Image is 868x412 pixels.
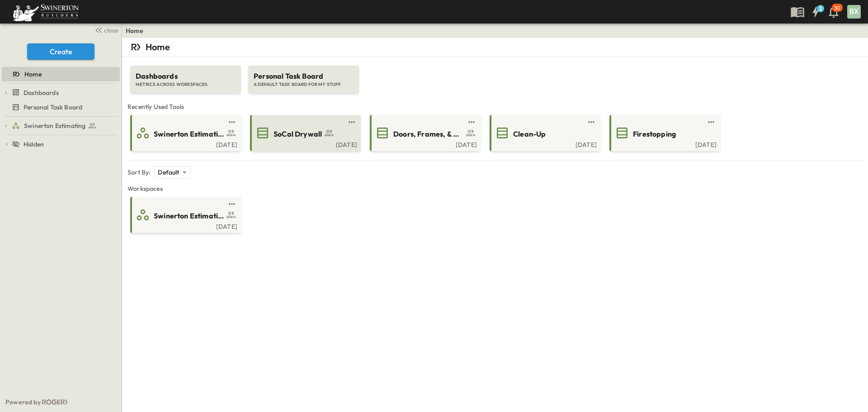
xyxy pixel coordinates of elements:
div: BX [847,5,861,19]
span: Doors, Frames, & Hardware [393,129,463,139]
p: Home [146,41,170,53]
span: Home [24,70,42,79]
span: Hidden [24,140,44,149]
a: [DATE] [132,140,237,147]
span: Swinerton Estimating [154,211,224,221]
button: 2 [807,4,825,20]
a: SoCal Drywall [252,126,357,140]
a: [DATE] [252,140,357,147]
p: 30 [834,5,840,12]
span: A DEFAULT TASK BOARD FOR MY STUFF [254,81,354,88]
button: Create [27,43,94,60]
button: test [466,117,477,128]
a: Doors, Frames, & Hardware [372,126,477,140]
p: Sort By: [127,168,151,177]
a: Swinerton Estimating [132,126,237,140]
button: test [586,117,597,128]
a: Home [2,68,118,81]
span: Personal Task Board [24,103,82,112]
div: Default [154,166,190,179]
a: Personal Task Board [2,101,118,114]
button: test [706,117,717,128]
a: [DATE] [491,140,597,147]
nav: breadcrumbs [126,26,149,35]
span: Swinerton Estimating [24,121,85,130]
a: [DATE] [611,140,717,147]
button: test [226,117,237,128]
span: Firestopping [633,129,676,139]
a: Home [126,26,143,35]
button: close [91,24,120,36]
a: Firestopping [611,126,717,140]
h6: 2 [819,5,822,12]
span: Dashboards [136,71,236,81]
span: METRICS ACROSS WORKSPACES [136,81,236,88]
div: Personal Task Boardtest [2,100,120,114]
a: [DATE] [372,140,477,147]
a: DashboardsMETRICS ACROSS WORKSPACES [129,57,242,93]
a: [DATE] [132,222,237,229]
a: Swinerton Estimating [132,208,237,222]
span: close [104,26,118,35]
button: BX [846,4,862,19]
span: Personal Task Board [254,71,354,81]
div: Swinerton Estimatingtest [2,118,120,133]
span: SoCal Drywall [274,129,322,139]
a: Dashboards [12,86,118,99]
a: Personal Task BoardA DEFAULT TASK BOARD FOR MY STUFF [247,57,360,93]
button: test [226,199,237,209]
a: Swinerton Estimating [12,119,118,132]
span: Swinerton Estimating [154,129,224,139]
button: test [346,117,357,128]
img: 6c363589ada0b36f064d841b69d3a419a338230e66bb0a533688fa5cc3e9e735.png [11,2,80,21]
p: Default [158,168,179,177]
span: Dashboards [24,88,59,97]
span: Recently Used Tools [127,102,863,111]
span: Workspaces [127,184,863,193]
span: Clean-Up [513,129,546,139]
a: Clean-Up [491,126,597,140]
